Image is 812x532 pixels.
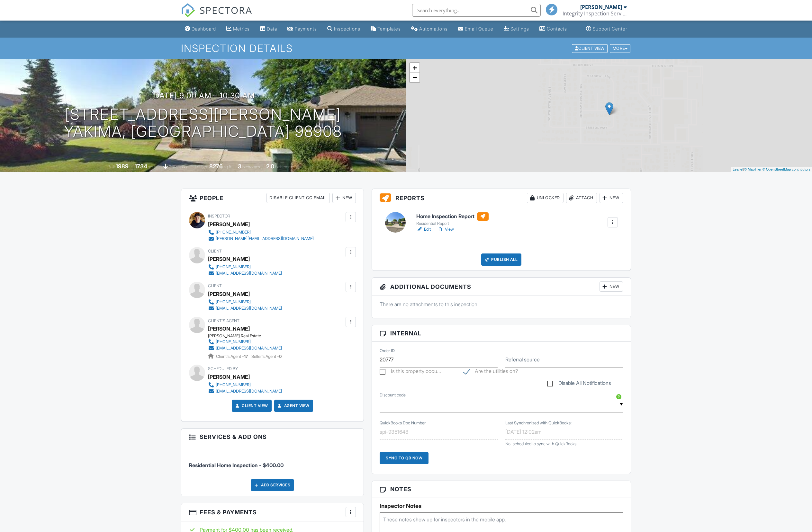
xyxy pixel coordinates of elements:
[334,26,360,31] div: Inspections
[216,264,251,270] div: [PHONE_NUMBER]
[216,382,251,387] div: [PHONE_NUMBER]
[208,382,282,388] a: [PHONE_NUMBER]
[208,318,239,323] span: Client's Agent
[416,221,489,226] div: Residential Report
[380,301,623,308] p: There are no attachments to this inspection.
[762,167,810,171] a: © OpenStreetMap contributors
[380,392,406,398] label: Discount code
[464,368,518,376] label: Are the utilities on?
[372,481,631,498] h3: Notes
[181,9,252,22] a: SPECTORA
[208,333,287,339] div: [PERSON_NAME] Real Estate
[285,23,320,35] a: Payments
[208,388,282,395] a: [EMAIL_ADDRESS][DOMAIN_NAME]
[267,26,277,31] div: Data
[169,164,189,169] span: crawlspace
[208,229,314,235] a: [PHONE_NUMBER]
[266,163,274,170] div: 2.0
[610,44,631,53] div: More
[244,354,248,359] strong: 17
[380,420,426,426] label: QuickBooks Doc Number
[251,354,282,359] span: Seller's Agent -
[368,23,403,35] a: Templates
[208,270,282,277] a: [EMAIL_ADDRESS][DOMAIN_NAME]
[275,164,293,169] span: bathrooms
[64,106,342,140] h1: [STREET_ADDRESS][PERSON_NAME] Yakima, [GEOGRAPHIC_DATA] 98908
[251,479,294,491] div: Add Services
[208,299,282,305] a: [PHONE_NUMBER]
[593,26,627,31] div: Support Center
[208,289,250,299] div: [PERSON_NAME]
[192,26,216,31] div: Dashboard
[208,372,250,382] div: [PERSON_NAME]
[572,44,608,53] div: Client View
[238,163,241,170] div: 3
[563,10,627,17] div: Integrity Inspection Services LLC
[189,462,284,468] span: Residential Home Inspection - $400.00
[181,189,364,207] h3: People
[279,354,282,359] strong: 0
[181,503,364,521] h3: Fees & Payments
[465,26,493,31] div: Email Queue
[182,23,219,35] a: Dashboard
[181,3,195,17] img: The Best Home Inspection Software - Spectora
[266,193,330,203] div: Disable Client CC Email
[151,91,255,100] h3: [DATE] 9:00 am - 10:30 am
[505,356,540,363] label: Referral source
[216,299,251,305] div: [PHONE_NUMBER]
[412,4,541,17] input: Search everything...
[189,450,356,474] li: Service: Residential Home Inspection
[456,23,496,35] a: Email Queue
[233,26,250,31] div: Metrics
[600,193,623,203] div: New
[216,306,282,311] div: [EMAIL_ADDRESS][DOMAIN_NAME]
[583,23,630,35] a: Support Center
[208,324,250,333] a: [PERSON_NAME]
[547,380,611,388] label: Disable All Notifications
[208,249,222,253] span: Client
[208,305,282,312] a: [EMAIL_ADDRESS][DOMAIN_NAME]
[377,26,401,31] div: Templates
[224,164,232,169] span: sq.ft.
[208,219,250,229] div: [PERSON_NAME]
[380,452,429,464] div: Sync to QB Now
[216,339,251,344] div: [PHONE_NUMBER]
[744,167,762,171] a: © MapTiler
[208,214,230,218] span: Inspector
[234,403,268,409] a: Client View
[325,23,363,35] a: Inspections
[571,46,609,50] a: Client View
[208,254,250,264] div: [PERSON_NAME]
[419,26,448,31] div: Automations
[181,43,631,54] h1: Inspection Details
[380,503,623,509] h5: Inspector Notes
[295,26,317,31] div: Payments
[416,212,489,226] a: Home Inspection Report Residential Report
[208,264,282,270] a: [PHONE_NUMBER]
[733,167,743,171] a: Leaflet
[216,271,282,276] div: [EMAIL_ADDRESS][DOMAIN_NAME]
[332,193,356,203] div: New
[481,253,521,266] div: Publish All
[437,226,454,233] a: View
[135,163,147,170] div: 1734
[566,193,597,203] div: Attach
[216,389,282,394] div: [EMAIL_ADDRESS][DOMAIN_NAME]
[257,23,280,35] a: Data
[148,164,157,169] span: sq. ft.
[208,235,314,242] a: [PERSON_NAME][EMAIL_ADDRESS][DOMAIN_NAME]
[372,189,631,207] h3: Reports
[380,348,395,354] label: Order ID
[276,403,310,409] a: Agent View
[209,163,223,170] div: 8276
[208,339,282,345] a: [PHONE_NUMBER]
[409,23,450,35] a: Automations (Basic)
[537,23,570,35] a: Contacts
[195,164,208,169] span: Lot Size
[216,236,314,241] div: [PERSON_NAME][EMAIL_ADDRESS][DOMAIN_NAME]
[208,366,238,371] span: Scheduled By
[208,345,282,351] a: [EMAIL_ADDRESS][DOMAIN_NAME]
[410,63,420,73] a: Zoom in
[416,226,431,233] a: Edit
